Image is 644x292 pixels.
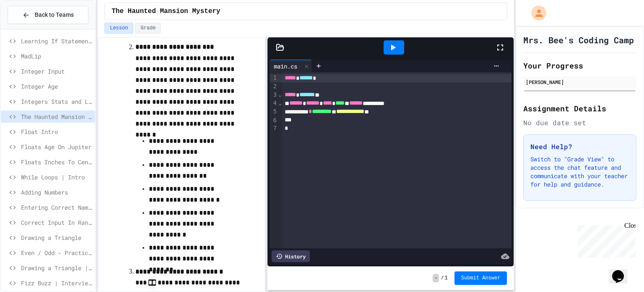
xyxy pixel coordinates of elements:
span: While Loops | Intro [21,173,92,182]
div: 5 [270,108,278,116]
div: 1 [270,74,278,82]
div: History [272,250,310,262]
span: Integer Input [21,67,92,76]
div: My Account [522,3,548,23]
span: Floats Inches To Centimeters [21,158,92,166]
span: Submit Answer [461,275,501,281]
span: - [433,274,439,282]
span: The Haunted Mansion Mystery [21,112,92,121]
span: The Haunted Mansion Mystery [112,6,220,16]
span: Adding Numbers [21,188,92,197]
span: Learning If Statements [21,37,92,45]
span: Fold line [278,100,282,106]
span: 1 [445,275,448,281]
h2: Your Progress [523,60,636,71]
div: main.cs [270,62,301,71]
span: Correct Input In Range [21,218,92,227]
p: Switch to "Grade View" to access the chat feature and communicate with your teacher for help and ... [530,155,629,189]
span: Floats Age On Jupiter [21,142,92,151]
span: MadLip [21,52,92,61]
span: / [441,275,444,281]
span: Back to Teams [35,11,74,19]
div: No due date set [523,118,636,128]
span: Fizz Buzz | Interview Program [21,279,92,287]
div: main.cs [270,60,312,72]
span: Entering Correct Name Input [21,203,92,212]
div: 3 [270,91,278,99]
span: Even / Odd - Practice for Fizz Buzz [21,248,92,257]
button: Back to Teams [8,6,88,24]
div: 6 [270,116,278,125]
button: Lesson [104,23,133,34]
h1: Mrs. Bee's Coding Camp [523,34,634,46]
div: 7 [270,124,278,133]
span: Fold line [278,91,282,98]
iframe: chat widget [609,258,636,284]
span: Integers Stats and Leveling [21,97,92,106]
iframe: chat widget [574,222,636,258]
h3: Need Help? [530,142,629,152]
div: 2 [270,82,278,91]
button: Submit Answer [454,271,507,285]
button: Grade [135,23,161,34]
span: Integer Age [21,82,92,91]
div: Chat with us now!Close [3,3,58,53]
div: 4 [270,99,278,108]
h2: Assignment Details [523,103,636,114]
span: Drawing a Triangle | User Input [21,263,92,272]
span: Float Intro [21,127,92,136]
div: [PERSON_NAME] [526,78,634,86]
span: Drawing a Triangle [21,233,92,242]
